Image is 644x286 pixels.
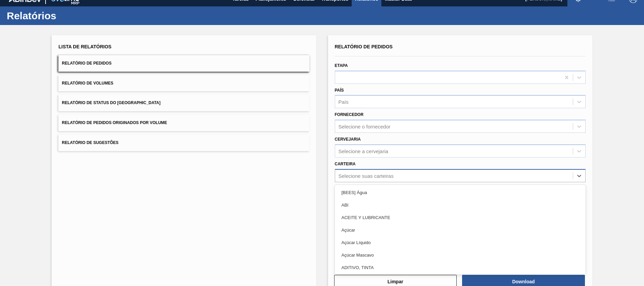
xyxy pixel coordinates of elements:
[335,162,356,166] label: Carteira
[335,88,344,93] label: País
[7,12,127,20] h1: Relatórios
[335,186,586,199] div: [BEES] Água
[335,112,364,117] label: Fornecedor
[339,148,388,154] div: Selecione a cervejaria
[62,61,111,66] span: Relatório de Pedidos
[62,120,167,125] span: Relatório de Pedidos Originados por Volume
[339,173,394,178] div: Selecione suas carteiras
[335,44,393,49] span: Relatório de Pedidos
[58,95,309,111] button: Relatório de Status do [GEOGRAPHIC_DATA]
[335,137,361,142] label: Cervejaria
[335,199,586,211] div: ABI
[58,75,309,92] button: Relatório de Volumes
[58,115,309,131] button: Relatório de Pedidos Originados por Volume
[335,224,586,236] div: Açúcar
[62,81,113,86] span: Relatório de Volumes
[335,236,586,249] div: Açúcar Líquido
[58,135,309,151] button: Relatório de Sugestões
[58,55,309,72] button: Relatório de Pedidos
[62,100,160,105] span: Relatório de Status do [GEOGRAPHIC_DATA]
[335,211,586,224] div: ACEITE Y LUBRICANTE
[335,261,586,274] div: ADITIVO, TINTA
[339,99,349,105] div: País
[58,44,111,49] span: Lista de Relatórios
[335,63,348,68] label: Etapa
[339,124,391,129] div: Selecione o fornecedor
[335,249,586,261] div: Açúcar Mascavo
[62,140,118,145] span: Relatório de Sugestões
